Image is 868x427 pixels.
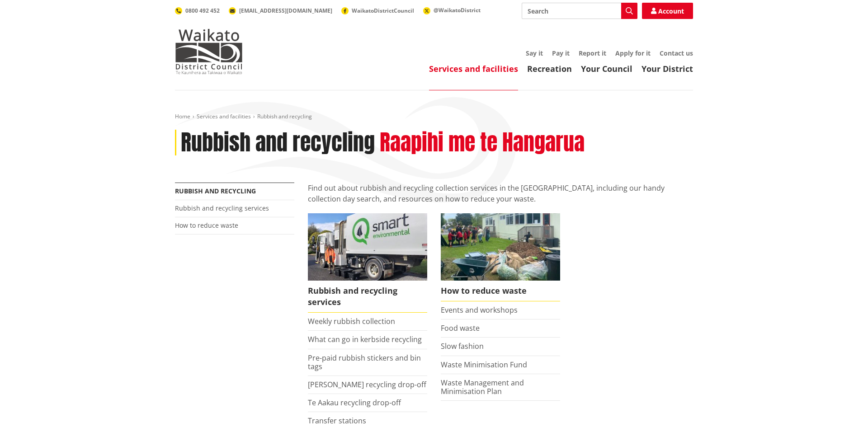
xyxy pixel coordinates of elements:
[642,63,693,74] a: Your District
[441,213,560,280] img: Reducing waste
[434,6,481,14] span: @WaikatoDistrict
[308,213,427,280] img: Rubbish and recycling services
[441,360,527,370] a: Waste Minimisation Fund
[642,3,693,19] a: Account
[197,113,251,120] a: Services and facilities
[175,29,243,74] img: Waikato District Council - Te Kaunihera aa Takiwaa o Waikato
[229,7,332,14] a: [EMAIL_ADDRESS][DOMAIN_NAME]
[181,130,375,156] h1: Rubbish and recycling
[308,353,421,371] a: Pre-paid rubbish stickers and bin tags
[175,7,220,14] a: 0800 492 452
[308,281,427,313] span: Rubbish and recycling services
[441,213,560,301] a: How to reduce waste
[175,204,269,212] a: Rubbish and recycling services
[308,416,366,426] a: Transfer stations
[175,113,190,120] a: Home
[522,3,637,19] input: Search input
[308,316,395,326] a: Weekly rubbish collection
[423,6,481,14] a: @WaikatoDistrict
[441,323,480,333] a: Food waste
[352,7,414,14] span: WaikatoDistrictCouncil
[175,187,256,195] a: Rubbish and recycling
[175,221,238,230] a: How to reduce waste
[185,7,220,14] span: 0800 492 452
[441,378,524,396] a: Waste Management and Minimisation Plan
[380,130,585,156] h2: Raapihi me te Hangarua
[239,7,332,14] span: [EMAIL_ADDRESS][DOMAIN_NAME]
[581,63,632,74] a: Your Council
[308,380,426,389] a: [PERSON_NAME] recycling drop-off
[615,49,651,57] a: Apply for it
[441,305,518,315] a: Events and workshops
[308,213,427,313] a: Rubbish and recycling services
[526,49,543,57] a: Say it
[441,341,484,351] a: Slow fashion
[308,398,401,408] a: Te Aakau recycling drop-off
[660,49,693,57] a: Contact us
[429,63,518,74] a: Services and facilities
[308,334,422,344] a: What can go in kerbside recycling
[257,113,312,120] span: Rubbish and recycling
[175,113,693,121] nav: breadcrumb
[552,49,570,57] a: Pay it
[308,183,693,204] p: Find out about rubbish and recycling collection services in the [GEOGRAPHIC_DATA], including our ...
[579,49,606,57] a: Report it
[527,63,572,74] a: Recreation
[341,7,414,14] a: WaikatoDistrictCouncil
[441,281,560,301] span: How to reduce waste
